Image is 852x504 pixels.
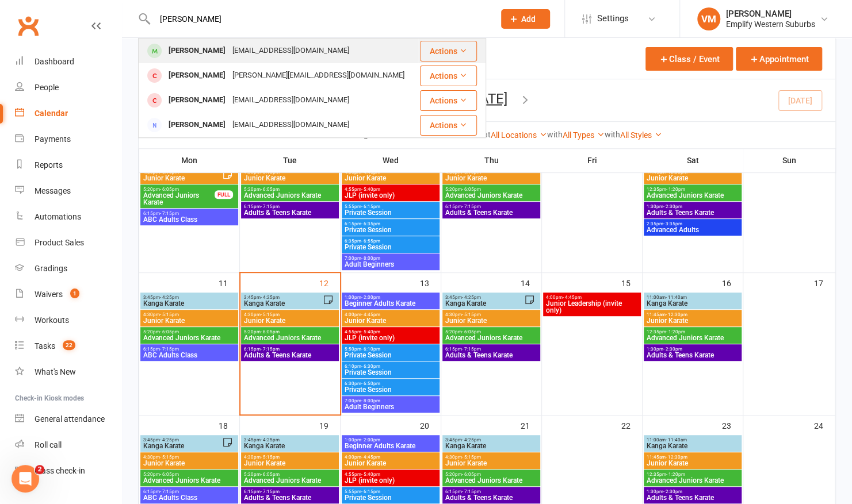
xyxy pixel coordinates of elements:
[63,340,75,350] span: 22
[646,295,739,300] span: 11:00am
[319,415,340,434] div: 19
[646,477,739,484] span: Advanced Juniors Karate
[344,403,437,410] span: Adult Beginners
[621,415,642,434] div: 22
[542,148,643,172] th: Fri
[344,381,437,386] span: 6:30pm
[420,115,477,136] button: Actions
[143,300,236,307] span: Kanga Karate
[35,440,62,449] div: Roll call
[229,92,353,109] div: [EMAIL_ADDRESS][DOMAIN_NAME]
[521,273,541,292] div: 14
[344,238,437,244] span: 6:35pm
[462,204,481,209] span: - 7:15pm
[160,437,179,443] span: - 4:25pm
[243,455,337,460] span: 4:30pm
[726,9,815,19] div: [PERSON_NAME]
[319,273,340,292] div: 12
[445,204,538,209] span: 6:15pm
[243,443,337,449] span: Kanga Karate
[261,455,280,460] span: - 5:15pm
[215,190,233,199] div: FULL
[344,364,437,369] span: 6:10pm
[261,204,280,209] span: - 7:15pm
[243,187,337,192] span: 5:20pm
[445,437,538,443] span: 3:45pm
[445,187,538,192] span: 5:20pm
[243,295,323,300] span: 3:45pm
[344,261,437,268] span: Adult Beginners
[15,307,121,333] a: Workouts
[35,186,71,195] div: Messages
[646,187,739,192] span: 12:35pm
[420,415,441,434] div: 20
[563,130,605,140] a: All Types
[261,437,280,443] span: - 4:25pm
[646,443,739,449] span: Kanga Karate
[344,300,437,307] span: Beginner Adults Karate
[420,273,441,292] div: 13
[344,187,437,192] span: 4:55pm
[344,460,437,467] span: Junior Karate
[229,67,408,84] div: [PERSON_NAME][EMAIL_ADDRESS][DOMAIN_NAME]
[646,494,739,501] span: Adults & Teens Karate
[15,458,121,484] a: Class kiosk mode
[219,273,239,292] div: 11
[15,178,121,204] a: Messages
[143,347,236,352] span: 6:15pm
[646,329,739,334] span: 12:35pm
[646,334,739,341] span: Advanced Juniors Karate
[143,477,236,484] span: Advanced Juniors Karate
[445,472,538,477] span: 5:20pm
[143,295,236,300] span: 3:45pm
[445,192,538,199] span: Advanced Juniors Karate
[646,300,739,307] span: Kanga Karate
[143,472,236,477] span: 5:20pm
[361,347,380,352] span: - 6:10pm
[143,437,222,443] span: 3:45pm
[462,437,481,443] span: - 4:25pm
[344,204,437,209] span: 5:55pm
[646,209,739,216] span: Adults & Teens Karate
[160,489,179,494] span: - 7:15pm
[445,317,538,324] span: Junior Karate
[344,455,437,460] span: 4:00pm
[160,295,179,300] span: - 4:25pm
[645,47,733,71] button: Class / Event
[666,472,685,477] span: - 1:20pm
[35,57,74,66] div: Dashboard
[160,187,179,192] span: - 6:05pm
[35,160,63,170] div: Reports
[160,211,179,216] span: - 7:15pm
[160,312,179,317] span: - 5:15pm
[361,455,380,460] span: - 4:45pm
[229,117,353,133] div: [EMAIL_ADDRESS][DOMAIN_NAME]
[219,415,239,434] div: 18
[605,130,620,139] strong: with
[243,489,337,494] span: 6:15pm
[35,316,69,325] div: Workouts
[143,455,236,460] span: 4:30pm
[663,221,682,226] span: - 3:35pm
[420,66,477,86] button: Actions
[344,334,437,341] span: JLP (invite only)
[621,273,642,292] div: 15
[361,489,380,494] span: - 6:15pm
[15,49,121,75] a: Dashboard
[143,312,236,317] span: 4:30pm
[344,192,437,199] span: JLP (invite only)
[462,187,481,192] span: - 6:05pm
[445,455,538,460] span: 4:30pm
[165,92,229,109] div: [PERSON_NAME]
[143,211,236,216] span: 6:15pm
[545,300,639,314] span: Junior Leadership (invite only)
[462,329,481,334] span: - 6:05pm
[361,221,380,226] span: - 6:35pm
[261,329,280,334] span: - 6:05pm
[70,288,79,298] span: 1
[240,148,341,172] th: Tue
[261,187,280,192] span: - 6:05pm
[15,230,121,256] a: Product Sales
[445,209,538,216] span: Adults & Teens Karate
[483,130,491,139] strong: at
